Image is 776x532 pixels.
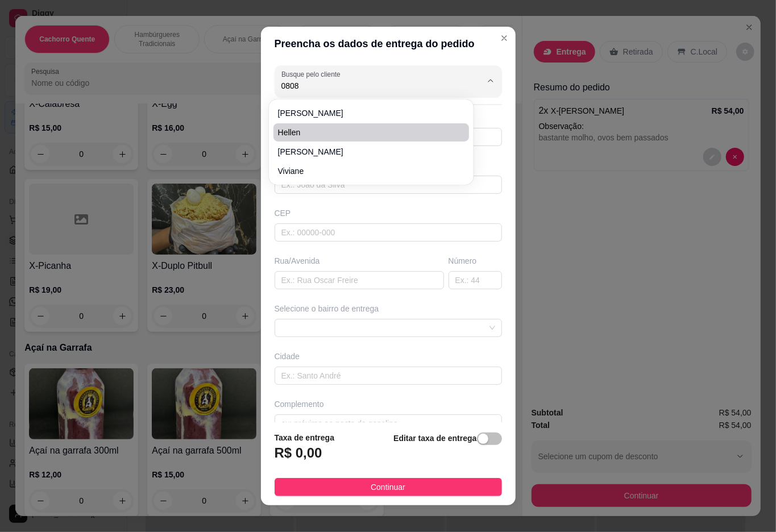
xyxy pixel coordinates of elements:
[278,165,453,177] span: Viviane
[275,414,502,433] input: ex: próximo ao posto de gasolina
[449,271,502,289] input: Ex.: 44
[275,303,502,314] div: Selecione o bairro de entrega
[495,29,513,47] button: Close
[281,69,345,79] label: Busque pelo cliente
[371,481,405,493] span: Continuar
[278,127,453,138] span: hellen
[449,255,502,267] div: Número
[278,146,453,157] span: [PERSON_NAME]
[273,104,469,180] ul: Suggestions
[275,367,502,385] input: Ex.: Santo André
[281,80,463,92] input: Busque pelo cliente
[275,255,444,267] div: Rua/Avenida
[275,433,335,442] strong: Taxa de entrega
[393,434,476,443] strong: Editar taxa de entrega
[275,271,444,289] input: Ex.: Rua Oscar Freire
[261,27,516,61] header: Preencha os dados de entrega do pedido
[275,207,502,219] div: CEP
[275,223,502,242] input: Ex.: 00000-000
[275,444,322,462] h3: R$ 0,00
[482,72,500,90] button: Show suggestions
[278,107,453,119] span: [PERSON_NAME]
[271,102,471,182] div: Suggestions
[275,351,502,362] div: Cidade
[275,398,502,410] div: Complemento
